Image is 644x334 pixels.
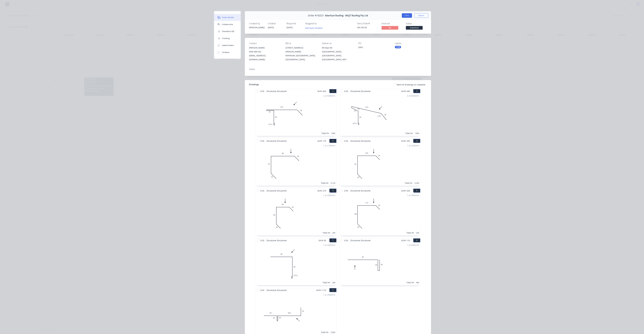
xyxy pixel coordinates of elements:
[395,42,427,45] div: Labels
[249,26,264,29] div: [PERSON_NAME]
[331,331,335,334] div: 2.9m
[249,46,281,61] div: [PERSON_NAME]0450 080 022[EMAIL_ADDRESS][DOMAIN_NAME]
[323,281,330,284] div: Total lm
[401,238,410,242] span: Girth 110
[401,89,410,93] span: Girth 430
[287,22,302,25] div: Required
[286,46,318,61] div: [STREET_ADDRESS][PERSON_NAME]WYNNUM, [GEOGRAPHIC_DATA], [GEOGRAPHIC_DATA],
[331,182,335,184] div: 2.1m
[305,26,324,30] button: Add team member
[415,182,419,184] div: 2.2m
[349,139,372,143] span: Zincalume Zincalume
[397,83,425,86] span: Mark all drawings as complete
[401,139,410,143] span: Girth 255
[222,51,229,54] div: Timeline
[214,14,241,21] button: Order details
[357,26,378,29] div: INV-39128
[413,189,420,193] button: 6
[214,28,241,35] button: Checklists 0/0
[256,143,336,186] div: 0205580201 at 2100mmTotal lm2.1m
[406,22,427,25] div: Status
[249,54,281,61] div: [EMAIL_ADDRESS][DOMAIN_NAME]
[259,89,265,93] span: 0.55
[286,46,318,54] div: [STREET_ADDRESS][PERSON_NAME]
[343,189,349,193] span: 0.55
[349,89,372,93] span: Zincalume Zincalume
[402,13,412,18] button: Close
[358,46,390,50] div: DAYS
[222,16,234,19] div: Order details
[343,238,349,242] span: 0.55
[323,244,335,247] div: 1 at 2000mm
[343,89,349,93] span: 0.55
[268,22,283,25] div: Created
[323,94,335,97] div: 2 at 5000mm
[249,68,427,71] div: Notes
[304,26,324,30] button: Add team member
[222,44,234,47] div: Linked Orders
[382,26,398,29] span: No
[256,242,336,285] div: 040CF15401 at 2000mmTotal lm2m
[265,238,288,242] span: Zincalume Zincalume
[259,139,265,143] span: 0.55
[323,194,335,197] div: 1 at 2000mm
[268,26,274,29] span: [DATE]
[405,132,413,135] div: Total lm
[329,139,336,143] button: 3
[329,238,336,242] button: 7
[323,293,335,296] div: 1 at 2900mm
[406,281,414,284] div: Total lm
[214,21,241,28] button: Collaborate
[329,189,336,193] button: 5
[256,93,336,136] div: 0CF156050275202 at 5000mmTotal lm10m
[407,244,419,247] div: 1 at 4000mm
[329,89,336,93] button: 1
[265,189,288,193] span: Zincalume Zincalume
[321,132,329,135] div: Total lm
[214,49,241,56] button: Timeline
[406,231,414,234] div: Total lm
[358,42,390,45] div: PO
[222,23,233,26] div: Collaborate
[222,37,230,40] div: Tracking
[249,83,259,86] div: Drawings
[322,42,354,45] div: Deliver to
[339,193,420,235] div: 020100110201 at 2000mmTotal lm2m
[323,231,330,234] div: Total lm
[286,54,318,61] div: WYNNUM, [GEOGRAPHIC_DATA], [GEOGRAPHIC_DATA],
[316,288,326,292] span: Girth 1110
[249,42,281,45] div: Contact
[259,238,265,242] span: 0.55
[382,22,402,25] div: Invoiced
[332,231,335,234] div: 2m
[321,182,328,184] div: Total lm
[222,30,234,33] div: Checklists 0/0
[329,288,336,292] button: 9
[407,194,419,197] div: 1 at 2000mm
[259,288,265,292] span: 0.55
[414,13,428,18] button: Options
[265,139,288,143] span: Zincalume Zincalume
[322,50,354,61] div: [GEOGRAPHIC_DATA], [GEOGRAPHIC_DATA], [GEOGRAPHIC_DATA], 4051
[401,189,410,193] span: Girth 250
[349,238,372,242] span: Zincalume Zincalume
[405,182,412,184] div: Total lm
[415,132,419,135] div: 15m
[339,93,420,136] div: 0CF15605027530135º75º3 at 5000mmTotal lm15m
[259,189,265,193] span: 0.55
[416,281,419,284] div: 4m
[265,89,288,93] span: Zincalume Zincalume
[214,35,241,42] button: Tracking
[407,94,419,97] div: 3 at 5000mm
[317,189,326,193] span: Girth 210
[322,46,354,50] div: 89 Days Rd
[406,26,423,30] button: Submitted
[413,238,420,242] button: 8
[305,22,333,25] div: Assigned to
[413,89,420,93] button: 2
[339,143,420,186] div: 02055160201 at 2200mmTotal lm2.2m
[343,139,349,143] span: 0.55
[406,26,423,29] span: Submitted
[395,46,401,48] div: 7 AM
[407,144,419,147] div: 1 at 2200mm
